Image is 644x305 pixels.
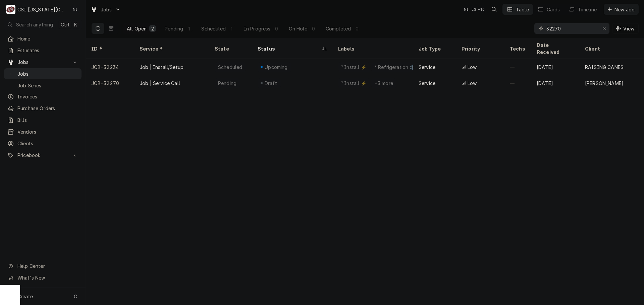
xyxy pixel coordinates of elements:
[613,6,636,13] span: New Job
[17,70,78,77] span: Jobs
[468,80,477,87] span: Low
[17,93,78,100] span: Invoices
[17,274,77,281] span: What's New
[17,82,78,89] span: Job Series
[6,5,15,14] div: C
[374,64,416,71] div: ² Refrigeration ❄️
[4,115,82,126] a: Bills
[516,6,529,13] div: Table
[547,6,560,13] div: Cards
[74,293,77,300] span: C
[17,152,68,159] span: Pricebook
[537,42,573,56] div: Date Received
[604,4,639,15] button: New Job
[289,25,308,32] div: On Hold
[338,45,408,52] div: Labels
[599,23,609,34] button: Erase input
[312,25,316,32] div: 0
[504,75,531,91] div: —
[341,80,367,87] div: ¹ Install ⚡️
[4,80,82,91] a: Job Series
[17,262,77,270] span: Help Center
[6,5,15,14] div: CSI Kansas City's Avatar
[468,64,477,71] span: Low
[140,64,183,71] div: Job | Install/Setup
[140,80,180,87] div: Job | Service Call
[17,6,67,13] div: CSI [US_STATE][GEOGRAPHIC_DATA]
[264,80,278,87] div: Draft
[17,117,78,124] span: Bills
[17,59,68,66] span: Jobs
[585,64,624,71] div: RAISING CANES
[462,5,471,14] div: Nate Ingram's Avatar
[510,45,526,52] div: Techs
[4,57,82,68] a: Go to Jobs
[4,260,82,272] a: Go to Help Center
[504,59,531,75] div: —
[489,4,499,15] button: Open search
[4,272,82,283] a: Go to What's New
[16,21,53,28] span: Search anything
[326,25,351,32] div: Completed
[469,5,479,14] div: Lindy Springer's Avatar
[88,4,123,15] a: Go to Jobs
[462,45,498,52] div: Priority
[187,25,191,32] div: 1
[612,23,639,34] button: View
[622,25,636,32] span: View
[531,59,580,75] div: [DATE]
[17,294,33,299] span: Create
[4,19,82,30] button: Search anythingCtrlK
[17,140,78,147] span: Clients
[70,5,80,14] div: NI
[419,45,451,52] div: Job Type
[374,80,394,87] div: +3 more
[4,33,82,44] a: Home
[151,25,155,32] div: 2
[244,25,271,32] div: In Progress
[275,25,279,32] div: 0
[215,45,247,52] div: State
[477,5,486,14] div: + 10
[4,45,82,56] a: Estimates
[341,64,367,71] div: ¹ Install ⚡️
[17,47,78,54] span: Estimates
[546,23,597,34] input: Keyword search
[91,45,127,52] div: ID
[419,80,435,87] div: Service
[419,64,435,71] div: Service
[217,80,237,87] div: Pending
[74,21,77,28] span: K
[86,59,134,75] div: JOB-32234
[585,80,624,87] div: [PERSON_NAME]
[17,35,78,42] span: Home
[201,25,225,32] div: Scheduled
[127,25,147,32] div: All Open
[61,21,69,28] span: Ctrl
[86,75,134,91] div: JOB-32270
[17,105,78,112] span: Purchase Orders
[4,68,82,79] a: Jobs
[217,64,243,71] div: Scheduled
[264,64,289,71] div: Upcoming
[230,25,234,32] div: 1
[578,6,597,13] div: Timeline
[4,126,82,137] a: Vendors
[101,6,112,13] span: Jobs
[4,91,82,102] a: Invoices
[355,25,359,32] div: 0
[17,128,78,135] span: Vendors
[4,150,82,161] a: Go to Pricebook
[4,103,82,114] a: Purchase Orders
[469,5,479,14] div: LS
[4,138,82,149] a: Clients
[70,5,80,14] div: Nate Ingram's Avatar
[258,45,321,52] div: Status
[140,45,203,52] div: Service
[462,5,471,14] div: NI
[531,75,580,91] div: [DATE]
[165,25,183,32] div: Pending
